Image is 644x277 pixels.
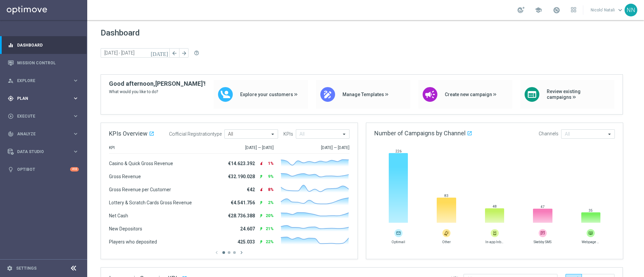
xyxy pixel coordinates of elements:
[17,79,72,83] span: Explore
[7,43,79,48] button: equalizer Dashboard
[70,167,79,171] div: +10
[17,114,72,118] span: Execute
[72,77,79,84] i: keyboard_arrow_right
[590,5,625,15] a: Nicolo' Natalikeyboard_arrow_down
[72,113,79,119] i: keyboard_arrow_right
[7,60,79,66] button: Mission Control
[8,95,72,101] div: Plan
[8,113,14,119] i: play_circle_outline
[8,54,79,72] div: Mission Control
[8,78,72,84] div: Explore
[8,131,14,137] i: track_changes
[625,4,637,16] div: NN
[17,96,72,100] span: Plan
[7,149,79,154] button: Data Studio keyboard_arrow_right
[8,36,79,54] div: Dashboard
[17,54,79,72] a: Mission Control
[8,113,72,119] div: Execute
[7,114,79,119] button: play_circle_outline Execute keyboard_arrow_right
[72,131,79,137] i: keyboard_arrow_right
[8,78,14,84] i: person_search
[17,132,72,136] span: Analyze
[7,131,79,137] button: track_changes Analyze keyboard_arrow_right
[616,6,624,14] span: keyboard_arrow_down
[72,95,79,101] i: keyboard_arrow_right
[535,6,542,14] span: school
[8,42,14,48] i: equalizer
[17,160,70,178] a: Optibot
[8,166,14,172] i: lightbulb
[7,96,79,101] button: gps_fixed Plan keyboard_arrow_right
[7,78,79,83] button: person_search Explore keyboard_arrow_right
[8,160,79,178] div: Optibot
[16,266,37,270] a: Settings
[8,149,72,155] div: Data Studio
[8,95,14,101] i: gps_fixed
[7,167,79,172] button: lightbulb Optibot +10
[72,148,79,155] i: keyboard_arrow_right
[17,150,72,154] span: Data Studio
[8,131,72,137] div: Analyze
[17,36,79,54] a: Dashboard
[7,265,13,271] i: settings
